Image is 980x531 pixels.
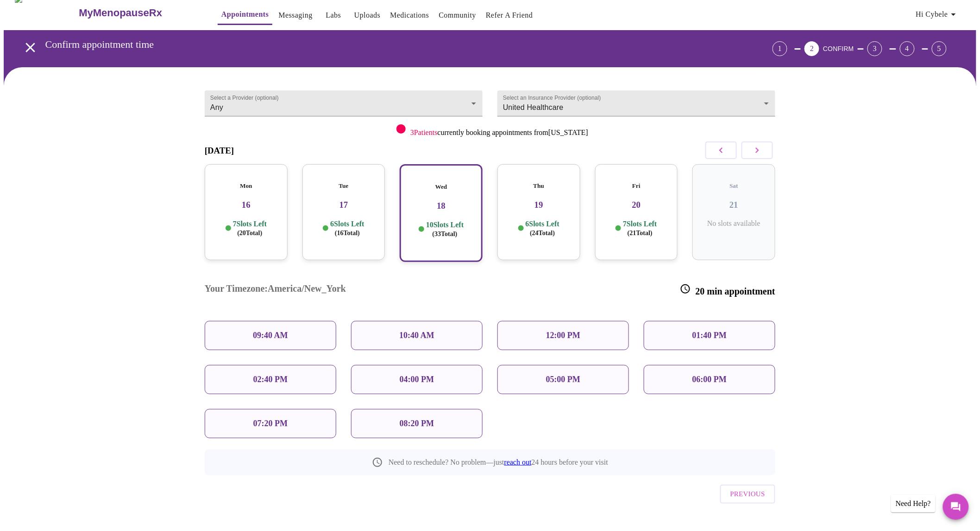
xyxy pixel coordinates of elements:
p: 7 Slots Left [233,219,267,237]
h5: Tue [310,182,378,190]
div: Any [205,90,483,116]
div: 2 [804,41,819,56]
h3: 16 [212,200,280,210]
p: currently booking appointments from [US_STATE] [410,128,588,137]
a: Community [439,9,477,22]
span: ( 21 Total) [628,230,653,237]
h5: Sat [700,182,768,190]
button: Hi Cybele [912,5,963,24]
button: open drawer [17,34,44,61]
h3: 17 [310,200,378,210]
p: Need to reschedule? No problem—just 24 hours before your visit [389,458,608,467]
button: Medications [386,6,433,25]
h5: Wed [408,183,474,191]
button: Uploads [351,6,384,25]
div: 3 [867,41,882,56]
p: 7 Slots Left [623,219,657,237]
a: Appointments [221,8,269,21]
div: United Healthcare [497,90,775,116]
p: 6 Slots Left [526,219,559,237]
p: 10 Slots Left [426,220,464,238]
a: Refer a Friend [486,9,533,22]
p: 02:40 PM [253,375,288,384]
a: Messaging [278,9,312,22]
p: 09:40 AM [253,331,288,340]
p: 10:40 AM [399,331,434,340]
button: Community [435,6,480,25]
p: 06:00 PM [692,375,727,384]
a: reach out [504,458,532,466]
button: Messaging [275,6,316,25]
div: 4 [900,41,915,56]
span: CONFIRM [823,45,854,52]
h3: 20 [603,200,671,210]
button: Appointments [218,5,272,25]
h3: Your Timezone: America/New_York [205,283,346,297]
p: 6 Slots Left [330,219,364,237]
h3: 18 [408,201,474,211]
div: 5 [932,41,947,56]
h5: Mon [212,182,280,190]
span: ( 20 Total) [237,230,262,237]
button: Refer a Friend [482,6,537,25]
span: ( 33 Total) [433,230,458,237]
h3: 21 [700,200,768,210]
h3: [DATE] [205,146,234,156]
p: 01:40 PM [692,331,727,340]
a: Medications [390,9,429,22]
p: No slots available [700,219,768,228]
button: Messages [943,494,969,520]
p: 04:00 PM [400,375,434,384]
span: ( 16 Total) [335,230,360,237]
div: Need Help? [891,495,936,512]
h3: 19 [505,200,573,210]
h3: MyMenopauseRx [79,7,162,19]
p: 12:00 PM [546,331,580,340]
a: Labs [326,9,341,22]
h3: Confirm appointment time [45,38,721,51]
p: 07:20 PM [253,419,288,429]
button: Labs [319,6,348,25]
p: 08:20 PM [400,419,434,429]
span: ( 24 Total) [530,230,555,237]
h3: 20 min appointment [680,283,775,297]
span: Previous [730,488,765,500]
h5: Thu [505,182,573,190]
span: 3 Patients [410,128,438,136]
p: 05:00 PM [546,375,580,384]
span: Hi Cybele [916,8,959,21]
a: Uploads [354,9,381,22]
div: 1 [773,41,787,56]
button: Previous [720,485,775,503]
h5: Fri [603,182,671,190]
